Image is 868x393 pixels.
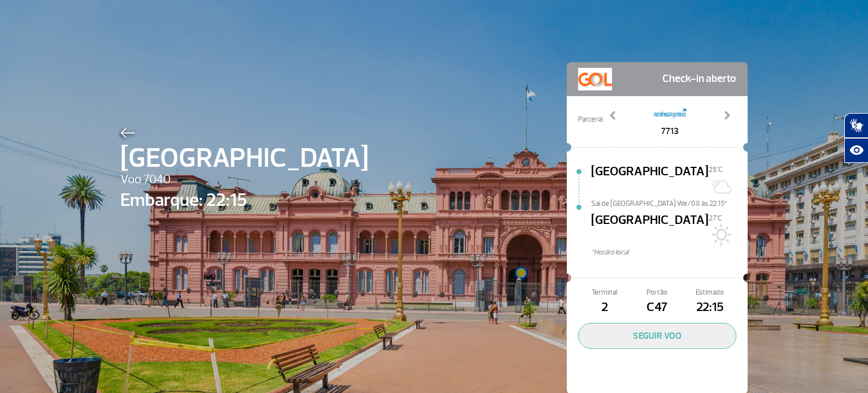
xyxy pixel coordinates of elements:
span: 7713 [653,124,687,138]
span: Terminal [578,287,631,298]
span: [GEOGRAPHIC_DATA] [120,138,368,179]
span: Check-in aberto [662,68,736,90]
button: SEGUIR VOO [578,323,736,349]
span: 27°C [709,214,722,223]
span: Voo 7040 [120,170,368,189]
span: Embarque: 22:15 [120,187,368,214]
span: *Horáro local [591,247,748,258]
button: Abrir recursos assistivos. [844,138,868,163]
img: Sol com muitas nuvens [709,175,731,197]
span: Parceria: [578,114,604,125]
img: Sol [709,223,731,246]
span: Sai de [GEOGRAPHIC_DATA] We/08 às 22:15* [591,198,748,206]
span: 25°C [709,165,723,174]
span: 22:15 [684,298,736,317]
button: Abrir tradutor de língua de sinais. [844,113,868,138]
span: [GEOGRAPHIC_DATA] [591,162,709,198]
span: C47 [631,298,683,317]
span: Portão [631,287,683,298]
div: Plugin de acessibilidade da Hand Talk. [844,113,868,163]
span: Estimado [684,287,736,298]
span: 2 [578,298,631,317]
span: [GEOGRAPHIC_DATA] [591,211,709,247]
